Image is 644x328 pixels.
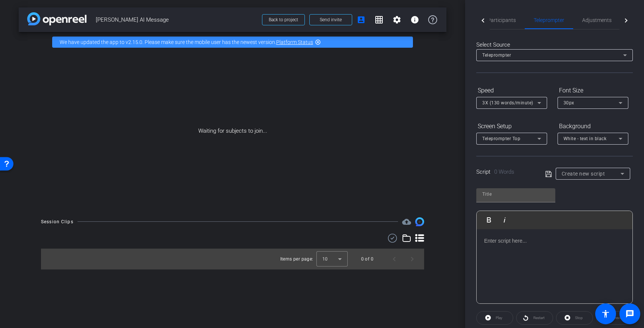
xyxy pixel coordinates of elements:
[375,15,383,24] mat-icon: grid_on
[385,250,403,268] button: Previous page
[402,217,411,226] span: Destinations for your clips
[19,52,446,210] div: Waiting for subjects to join...
[563,136,607,141] span: White - text in black
[476,41,633,49] div: Select Source
[476,168,535,176] div: Script
[482,53,511,58] span: Teleprompter
[96,12,258,27] span: [PERSON_NAME] AI Message
[276,39,313,45] a: Platform Status
[534,18,564,23] span: Teleprompter
[361,255,373,263] div: 0 of 0
[582,18,612,23] span: Adjustments
[476,84,547,97] div: Speed
[562,171,605,177] span: Create new script
[482,100,533,105] span: 3X (130 words/minute)
[558,120,628,133] div: Background
[563,100,574,105] span: 30px
[487,18,516,23] span: Participants
[392,15,401,24] mat-icon: settings
[415,217,424,226] img: Session clips
[410,15,419,24] mat-icon: info
[494,168,514,175] span: 0 Words
[402,217,411,226] mat-icon: cloud_upload
[482,190,549,199] input: Title
[476,120,547,133] div: Screen Setup
[269,17,298,22] span: Back to project
[558,84,628,97] div: Font Size
[601,309,610,318] mat-icon: accessibility
[315,39,321,45] mat-icon: highlight_off
[320,17,342,23] span: Send invite
[27,12,86,25] img: app-logo
[41,218,73,225] div: Session Clips
[625,309,634,318] mat-icon: message
[357,15,366,24] mat-icon: account_box
[52,37,413,48] div: We have updated the app to v2.15.0. Please make sure the mobile user has the newest version.
[498,212,512,227] button: Italic (⌘I)
[262,14,305,25] button: Back to project
[482,212,496,227] button: Bold (⌘B)
[482,136,520,141] span: Teleprompter Top
[403,250,421,268] button: Next page
[309,14,352,25] button: Send invite
[280,255,313,263] div: Items per page:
